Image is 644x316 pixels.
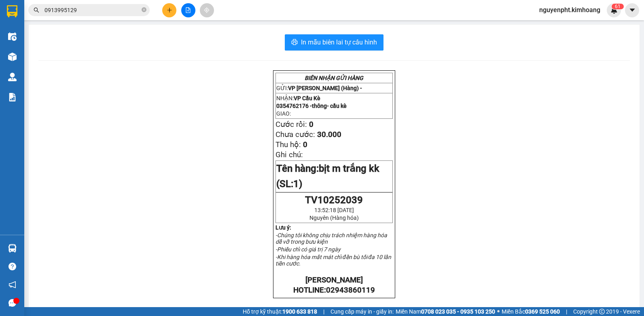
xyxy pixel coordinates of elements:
[8,281,16,289] span: notification
[8,93,17,101] img: solution-icon
[200,3,214,17] button: aim
[142,7,146,12] span: close-circle
[301,37,377,47] span: In mẫu biên lai tự cấu hình
[625,3,639,17] button: caret-down
[612,4,624,9] sup: 61
[8,53,17,61] img: warehouse-icon
[285,34,383,51] button: printerIn mẫu biên lai tự cấu hình
[314,207,354,213] span: 13:52:18 [DATE]
[275,140,301,149] span: Thu hộ:
[243,307,317,316] span: Hỗ trợ kỹ thuật:
[497,310,500,313] span: ⚪️
[618,4,621,9] span: 1
[293,178,302,190] span: 1)
[276,103,347,109] span: 0354762176 -
[312,103,347,109] span: thông- cầu kè
[330,307,394,316] span: Cung cấp máy in - giấy in:
[275,254,392,267] em: -Khi hàng hóa mất mát chỉ đền bù tối đa 10 lần tiền cước.
[326,286,375,295] span: 02943860119
[533,5,607,15] span: nguyenpht.kimhoang
[282,308,317,315] strong: 1900 633 818
[167,7,172,13] span: plus
[275,232,387,245] em: -Chúng tôi không chịu trách nhiệm hàng hóa dễ vỡ trong bưu kiện
[8,244,17,253] img: warehouse-icon
[181,3,195,17] button: file-add
[323,307,324,316] span: |
[421,308,495,315] strong: 0708 023 035 - 0935 103 250
[309,120,314,129] span: 0
[185,7,191,13] span: file-add
[8,299,16,307] span: message
[8,32,17,41] img: warehouse-icon
[305,194,363,206] span: TV10252039
[303,140,307,149] span: 0
[275,224,291,231] strong: Lưu ý:
[294,95,320,101] span: VP Cầu Kè
[309,215,359,221] span: Nguyên (Hàng hóa)
[305,276,363,284] strong: [PERSON_NAME]
[317,130,341,139] span: 30.000
[276,163,379,190] span: bịt m trắng kk (SL:
[204,7,210,13] span: aim
[7,5,17,17] img: logo-vxr
[276,163,379,190] span: Tên hàng:
[615,4,618,9] span: 6
[276,110,291,117] span: GIAO:
[275,150,303,159] span: Ghi chú:
[629,6,636,14] span: caret-down
[288,85,362,91] span: VP [PERSON_NAME] (Hàng) -
[566,307,567,316] span: |
[275,120,307,129] span: Cước rồi:
[275,246,341,253] em: -Phiếu chỉ có giá trị 7 ngày
[293,286,375,295] strong: HOTLINE:
[396,307,495,316] span: Miền Nam
[142,6,146,14] span: close-circle
[525,308,560,315] strong: 0369 525 060
[291,39,298,46] span: printer
[305,75,363,81] strong: BIÊN NHẬN GỬI HÀNG
[275,130,315,139] span: Chưa cước:
[8,73,17,81] img: warehouse-icon
[162,3,176,17] button: plus
[34,7,39,13] span: search
[502,307,560,316] span: Miền Bắc
[276,85,392,91] p: GỬI:
[599,309,605,314] span: copyright
[44,6,140,15] input: Tìm tên, số ĐT hoặc mã đơn
[276,95,392,101] p: NHẬN:
[8,263,16,270] span: question-circle
[610,6,618,14] img: icon-new-feature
